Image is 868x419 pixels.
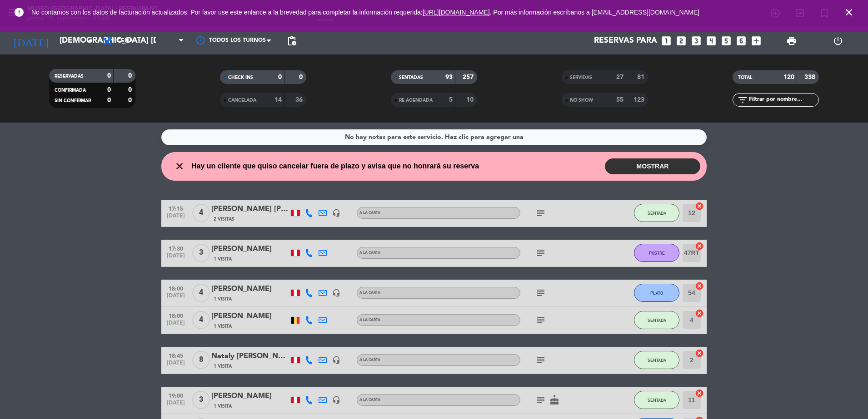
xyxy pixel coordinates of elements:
[117,38,133,44] span: Cena
[165,390,187,400] span: 19:00
[278,74,282,80] strong: 0
[295,97,304,103] strong: 36
[535,207,546,218] i: subject
[214,256,232,263] span: 1 Visita
[594,36,657,45] span: Reservas para
[165,360,187,370] span: [DATE]
[634,391,679,409] button: SENTADA
[735,35,747,47] i: looks_6
[675,35,687,47] i: looks_two
[228,75,253,80] span: CHECK INS
[128,87,134,93] strong: 0
[634,311,679,329] button: SENTADA
[695,242,704,251] i: cancel
[165,283,187,293] span: 18:00
[192,311,210,329] span: 4
[228,98,256,103] span: CANCELADA
[535,287,546,298] i: subject
[750,35,762,47] i: add_box
[55,99,91,103] span: SIN CONFIRMAR
[191,160,479,172] span: Hay un cliente que quiso cancelar fuera de plazo y avisa que no honrará su reserva
[449,97,453,103] strong: 5
[165,213,187,223] span: [DATE]
[107,73,111,79] strong: 0
[634,97,646,103] strong: 123
[359,211,380,215] span: A la carta
[737,94,748,105] i: filter_list
[535,394,546,405] i: subject
[7,31,55,51] i: [DATE]
[570,98,593,103] span: NO SHOW
[332,209,340,217] i: headset_mic
[720,35,732,47] i: looks_5
[535,355,546,365] i: subject
[783,74,794,80] strong: 120
[786,35,797,46] span: print
[359,251,380,255] span: A la carta
[359,291,380,295] span: A la carta
[332,356,340,364] i: headset_mic
[211,203,289,215] div: [PERSON_NAME] [PERSON_NAME]
[274,97,282,103] strong: 14
[649,251,665,256] span: POSTRE
[31,9,699,16] span: No contamos con los datos de facturación actualizados. Por favor use este enlance a la brevedad p...
[634,284,679,302] button: PLATO
[695,349,704,358] i: cancel
[165,203,187,213] span: 17:15
[214,403,232,410] span: 1 Visita
[705,35,717,47] i: looks_4
[211,390,289,402] div: [PERSON_NAME]
[650,291,663,296] span: PLATO
[165,293,187,303] span: [DATE]
[214,323,232,330] span: 1 Visita
[332,396,340,404] i: headset_mic
[55,88,86,93] span: CONFIRMADA
[695,202,704,211] i: cancel
[214,296,232,303] span: 1 Visita
[214,216,234,223] span: 2 Visitas
[14,7,25,18] i: error
[466,97,475,103] strong: 10
[192,391,210,409] span: 3
[214,363,232,370] span: 1 Visita
[690,35,702,47] i: looks_3
[359,398,380,402] span: A la carta
[192,351,210,369] span: 8
[490,9,699,16] a: . Por más información escríbanos a [EMAIL_ADDRESS][DOMAIN_NAME]
[445,74,453,80] strong: 93
[299,74,304,80] strong: 0
[174,161,185,172] i: close
[634,204,679,222] button: SENTADA
[648,358,666,363] span: SENTADA
[165,243,187,253] span: 17:30
[648,318,666,323] span: SENTADA
[128,97,134,104] strong: 0
[107,87,111,93] strong: 0
[738,75,752,80] span: TOTAL
[815,27,861,54] div: LOG OUT
[634,351,679,369] button: SENTADA
[165,400,187,410] span: [DATE]
[535,315,546,325] i: subject
[616,97,624,103] strong: 55
[605,158,700,174] button: MOSTRAR
[359,318,380,322] span: A la carta
[804,74,817,80] strong: 338
[128,73,134,79] strong: 0
[332,289,340,297] i: headset_mic
[423,9,490,16] a: [URL][DOMAIN_NAME]
[648,211,666,216] span: SENTADA
[634,244,679,262] button: POSTRE
[165,253,187,263] span: [DATE]
[748,95,818,105] input: Filtrar por nombre...
[570,75,592,80] span: SERVIDAS
[637,74,646,80] strong: 81
[359,358,380,362] span: A la carta
[695,309,704,318] i: cancel
[616,74,624,80] strong: 27
[55,74,84,79] span: RESERVADAS
[549,394,560,405] i: cake
[695,281,704,291] i: cancel
[660,35,672,47] i: looks_one
[107,97,111,104] strong: 0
